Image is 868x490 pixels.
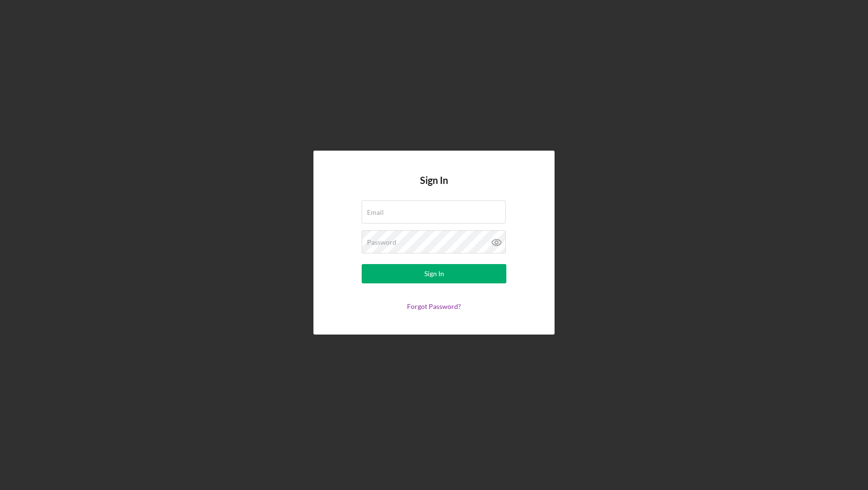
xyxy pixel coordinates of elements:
[407,302,461,310] a: Forgot Password?
[424,264,444,283] div: Sign In
[367,238,396,246] label: Password
[420,175,448,200] h4: Sign In
[367,209,384,216] label: Email
[362,264,506,283] button: Sign In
